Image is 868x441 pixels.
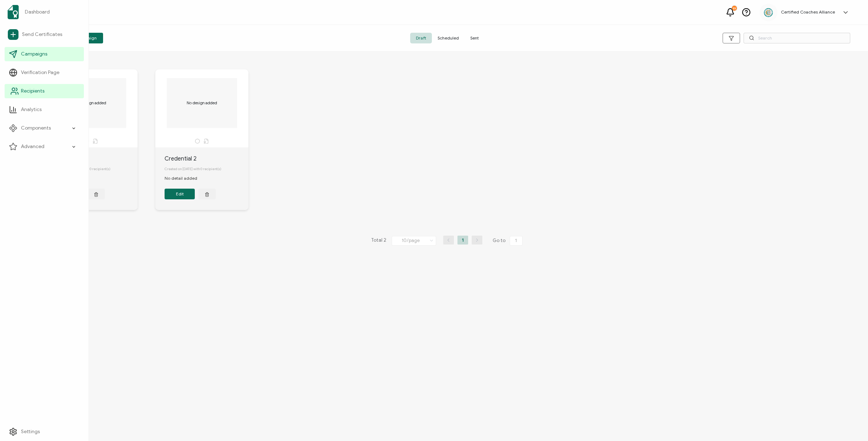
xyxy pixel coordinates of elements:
[54,163,138,175] div: Created on [DATE] with 0 recipient(s)
[5,103,84,117] a: Analytics
[7,5,19,19] img: sertifier-logomark-colored.svg
[21,143,44,150] span: Advanced
[21,125,51,132] span: Components
[165,154,248,163] div: Credential 2
[5,47,84,61] a: Campaigns
[5,84,84,98] a: Recipients
[392,236,436,246] input: Select
[732,6,737,11] div: 23
[21,106,42,113] span: Analytics
[832,407,868,441] iframe: Chat Widget
[781,10,835,15] h5: Certified Coaches Alliance
[371,236,386,246] span: Total 2
[21,428,40,435] span: Settings
[5,2,84,22] a: Dashboard
[5,26,84,43] a: Send Certificates
[5,65,84,80] a: Verification Page
[25,9,50,16] span: Dashboard
[165,175,204,182] div: No detail added
[21,69,59,76] span: Verification Page
[465,33,484,43] span: Sent
[54,154,138,163] div: Credential 3
[22,31,62,38] span: Send Certificates
[432,33,465,43] span: Scheduled
[165,189,195,199] button: Edit
[21,51,47,58] span: Campaigns
[5,425,84,439] a: Settings
[744,33,850,43] input: Search
[165,163,248,175] div: Created on [DATE] with 0 recipient(s)
[410,33,432,43] span: Draft
[457,236,468,245] li: 1
[21,88,44,95] span: Recipients
[493,236,524,246] span: Go to
[763,7,774,18] img: 2aa27aa7-df99-43f9-bc54-4d90c804c2bd.png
